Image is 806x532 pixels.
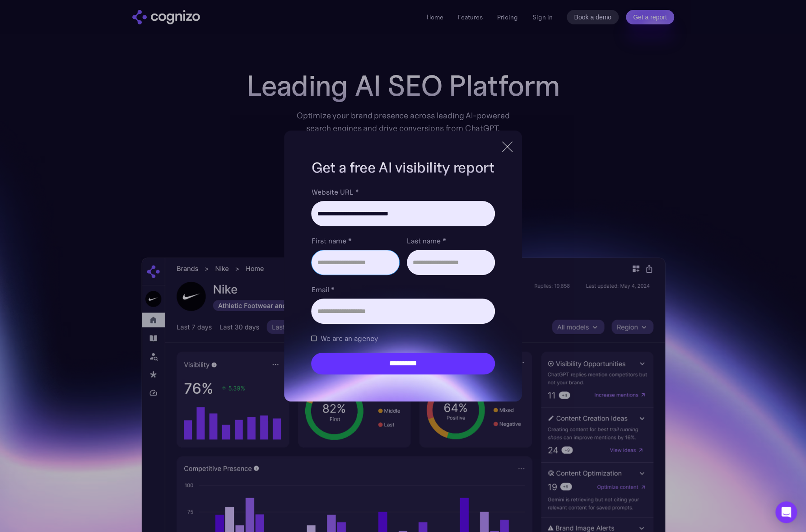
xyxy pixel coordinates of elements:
span: We are an agency [320,333,377,344]
label: Email * [311,284,494,295]
form: Brand Report Form [311,187,494,374]
h1: Get a free AI visibility report [311,158,494,177]
div: Open Intercom Messenger [775,501,797,523]
label: First name * [311,235,399,246]
label: Last name * [407,235,495,246]
label: Website URL * [311,187,494,197]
